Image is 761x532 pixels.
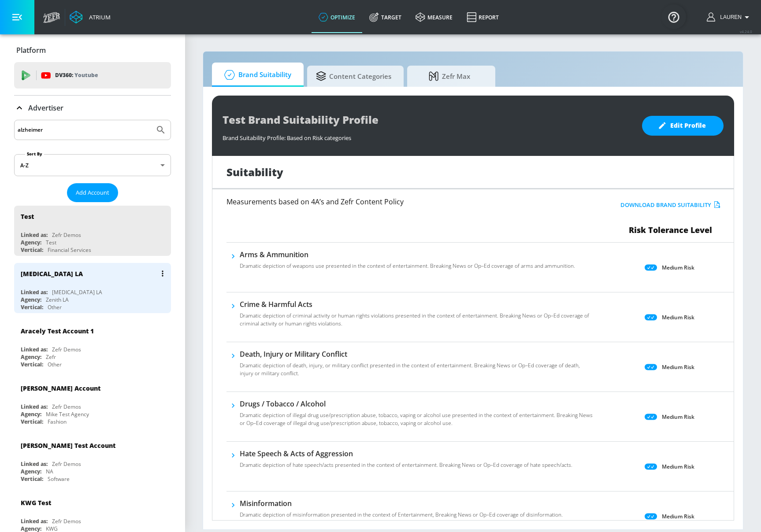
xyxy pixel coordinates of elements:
[662,313,694,322] p: Medium Risk
[14,206,171,256] div: TestLinked as:Zefr DemosAgency:TestVertical:Financial Services
[21,327,94,335] div: Aracely Test Account 1
[21,231,48,239] div: Linked as:
[21,246,43,254] div: Vertical:
[48,303,62,311] div: Other
[74,70,98,80] p: Youtube
[46,239,56,246] div: Test
[48,361,62,368] div: Other
[21,403,48,410] div: Linked as:
[662,412,694,421] p: Medium Risk
[740,29,752,34] span: v 4.24.0
[21,410,41,418] div: Agency:
[618,198,723,212] button: Download Brand Suitability
[76,188,109,198] span: Add Account
[312,1,362,33] a: optimize
[46,296,69,303] div: Zenith LA
[221,64,291,85] span: Brand Suitability
[151,120,171,140] button: Submit Search
[662,512,694,521] p: Medium Risk
[240,449,572,458] h6: Hate Speech & Acts of Aggression
[21,475,43,483] div: Vertical:
[14,38,171,63] div: Platform
[46,468,53,475] div: NA
[52,403,81,410] div: Zefr Demos
[70,11,111,24] a: Atrium
[240,399,594,409] h6: Drugs / Tobacco / Alcohol
[55,70,98,80] p: DV360:
[14,263,171,313] div: [MEDICAL_DATA] LALinked as:[MEDICAL_DATA] LAAgency:Zenith LAVertical:Other
[226,165,283,179] h1: Suitability
[21,441,115,450] div: [PERSON_NAME] Test Account
[21,346,48,353] div: Linked as:
[661,4,686,29] button: Open Resource Center
[240,399,594,432] div: Drugs / Tobacco / AlcoholDramatic depiction of illegal drug use/prescription abuse, tobacco, vapi...
[46,410,89,418] div: Mike Test Agency
[21,460,48,468] div: Linked as:
[226,198,564,205] h6: Measurements based on 4A’s and Zefr Content Policy
[416,66,483,87] span: Zefr Max
[21,517,48,525] div: Linked as:
[223,129,633,142] div: Brand Suitability Profile: Based on Risk categories
[52,346,81,353] div: Zefr Demos
[46,353,56,361] div: Zefr
[240,250,575,275] div: Arms & AmmunitionDramatic depiction of weapons use presented in the context of entertainment. Bre...
[240,449,572,474] div: Hate Speech & Acts of AggressionDramatic depiction of hate speech/acts presented in the context o...
[240,499,563,508] h6: Misinformation
[21,270,83,278] div: [MEDICAL_DATA] LA
[52,288,102,296] div: [MEDICAL_DATA] LA
[21,468,41,475] div: Agency:
[408,1,460,33] a: measure
[240,349,594,359] h6: Death, Injury or Military Conflict
[240,262,575,270] p: Dramatic depiction of weapons use presented in the context of entertainment. Breaking News or Op–...
[14,377,171,428] div: [PERSON_NAME] AccountLinked as:Zefr DemosAgency:Mike Test AgencyVertical:Fashion
[21,361,43,368] div: Vertical:
[240,299,594,333] div: Crime & Harmful ActsDramatic depiction of criminal activity or human rights violations presented ...
[21,384,100,392] div: [PERSON_NAME] Account
[67,183,118,202] button: Add Account
[48,418,67,425] div: Fashion
[16,45,46,55] p: Platform
[660,120,706,131] span: Edit Profile
[21,212,34,221] div: Test
[85,13,111,21] div: Atrium
[14,435,171,485] div: [PERSON_NAME] Test AccountLinked as:Zefr DemosAgency:NAVertical:Software
[716,14,742,20] span: login as: lauren.bacher@zefr.com
[21,499,51,507] div: KWG Test
[240,499,563,524] div: MisinformationDramatic depiction of misinformation presented in the context of Entertainment, Bre...
[240,511,563,519] p: Dramatic depiction of misinformation presented in the context of Entertainment, Breaking News or ...
[460,1,506,33] a: Report
[18,124,151,136] input: Search by name
[21,353,41,361] div: Agency:
[14,154,171,176] div: A-Z
[316,66,391,87] span: Content Categories
[14,320,171,370] div: Aracely Test Account 1Linked as:Zefr DemosAgency:ZefrVertical:Other
[28,103,63,113] p: Advertiser
[240,312,594,328] p: Dramatic depiction of criminal activity or human rights violations presented in the context of en...
[21,303,43,311] div: Vertical:
[362,1,408,33] a: Target
[14,96,171,120] div: Advertiser
[52,460,81,468] div: Zefr Demos
[52,231,81,239] div: Zefr Demos
[662,263,694,272] p: Medium Risk
[14,62,171,89] div: DV360: Youtube
[240,250,575,259] h6: Arms & Ammunition
[642,116,724,136] button: Edit Profile
[25,151,44,157] label: Sort By
[21,296,41,303] div: Agency:
[240,299,594,309] h6: Crime & Harmful Acts
[21,288,48,296] div: Linked as:
[21,418,43,425] div: Vertical:
[21,239,41,246] div: Agency:
[240,461,572,469] p: Dramatic depiction of hate speech/acts presented in the context of entertainment. Breaking News o...
[48,246,91,254] div: Financial Services
[48,475,70,483] div: Software
[240,411,594,427] p: Dramatic depiction of illegal drug use/prescription abuse, tobacco, vaping or alcohol use present...
[707,12,752,22] button: Lauren
[240,349,594,383] div: Death, Injury or Military ConflictDramatic depiction of death, injury, or military conflict prese...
